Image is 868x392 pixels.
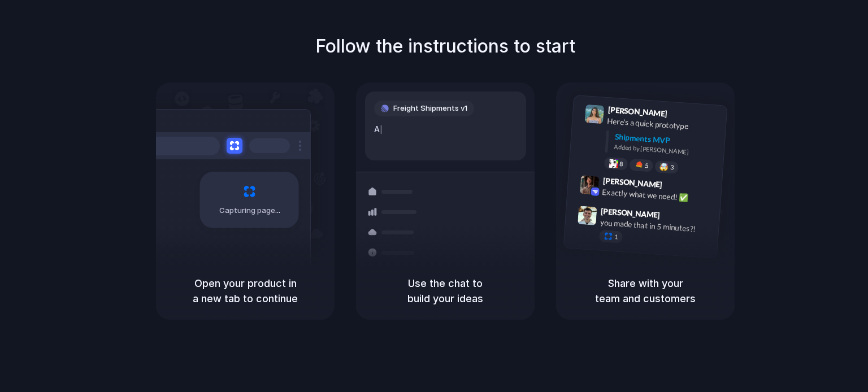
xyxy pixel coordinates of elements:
div: Here's a quick prototype [607,115,720,134]
div: 🤯 [659,163,669,171]
h5: Use the chat to build your ideas [370,276,521,306]
span: 1 [614,234,618,240]
span: 9:41 AM [671,109,694,123]
span: [PERSON_NAME] [607,103,667,120]
span: Freight Shipments v1 [393,103,467,114]
div: you made that in 5 minutes?! [600,217,713,236]
h1: Follow the instructions to start [315,33,575,60]
span: [PERSON_NAME] [602,175,662,191]
div: Shipments MVP [614,131,719,150]
span: Capturing page [219,205,282,216]
span: 8 [619,161,623,167]
h5: Share with your team and customers [570,276,721,306]
h5: Open your product in a new tab to continue [170,276,321,306]
div: Added by [PERSON_NAME] [614,142,718,159]
span: | [380,125,383,134]
div: Exactly what we need! ✅ [602,186,715,206]
span: 3 [670,164,674,171]
span: 9:42 AM [666,180,689,194]
span: [PERSON_NAME] [601,205,661,221]
span: 9:47 AM [663,210,687,224]
div: A [374,123,517,136]
span: 5 [645,163,649,169]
